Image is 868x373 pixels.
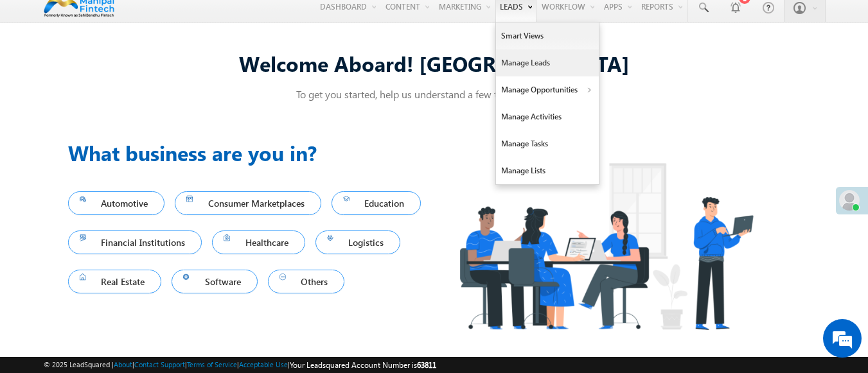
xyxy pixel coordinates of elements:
[114,360,132,369] a: About
[80,234,191,251] span: Financial Institutions
[496,49,599,76] a: Manage Leads
[496,22,599,49] a: Smart Views
[417,360,436,370] span: 63811
[290,360,436,370] span: Your Leadsquared Account Number is
[183,273,246,290] span: Software
[134,360,185,369] a: Contact Support
[496,130,599,157] a: Manage Tasks
[434,137,777,355] img: Industry.png
[327,234,389,251] span: Logistics
[239,360,288,369] a: Acceptable Use
[68,87,801,101] p: To get you started, help us understand a few things about you!
[68,137,434,168] h3: What business are you in?
[187,360,237,369] a: Terms of Service
[80,273,150,290] span: Real Estate
[186,195,310,212] span: Consumer Marketplaces
[496,103,599,130] a: Manage Activities
[68,49,801,77] div: Welcome Aboard! [GEOGRAPHIC_DATA]
[44,359,436,371] span: © 2025 LeadSquared | | | | |
[279,273,333,290] span: Others
[496,76,599,103] a: Manage Opportunities
[80,195,154,212] span: Automotive
[343,195,410,212] span: Education
[496,157,599,184] a: Manage Lists
[224,234,294,251] span: Healthcare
